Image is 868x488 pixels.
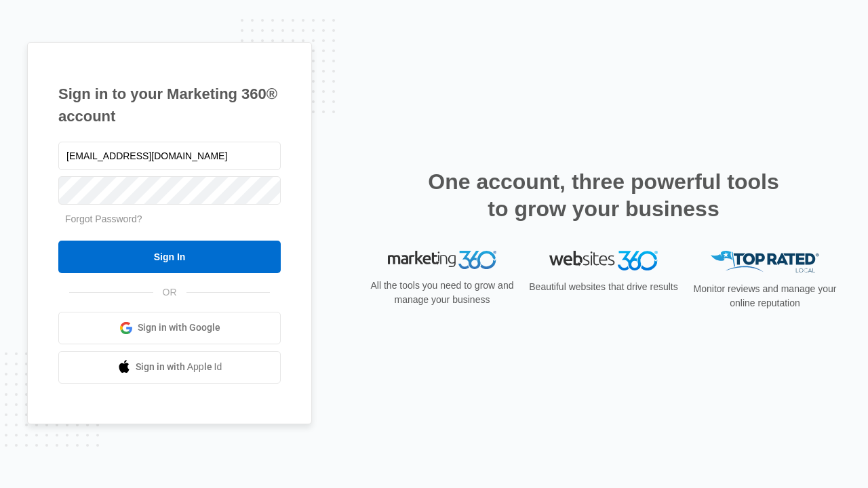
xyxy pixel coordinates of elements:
[65,213,142,224] a: Forgot Password?
[689,282,841,310] p: Monitor reviews and manage your online reputation
[366,279,518,307] p: All the tools you need to grow and manage your business
[136,360,222,374] span: Sign in with Apple Id
[711,251,819,273] img: Top Rated Local
[424,168,783,222] h2: One account, three powerful tools to grow your business
[58,312,281,344] a: Sign in with Google
[528,280,679,294] p: Beautiful websites that drive results
[58,241,281,273] input: Sign In
[549,251,658,270] img: Websites 360
[388,251,496,270] img: Marketing 360
[58,142,281,170] input: Email
[153,285,186,300] span: OR
[58,83,281,127] h1: Sign in to your Marketing 360® account
[138,321,220,335] span: Sign in with Google
[58,351,281,384] a: Sign in with Apple Id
